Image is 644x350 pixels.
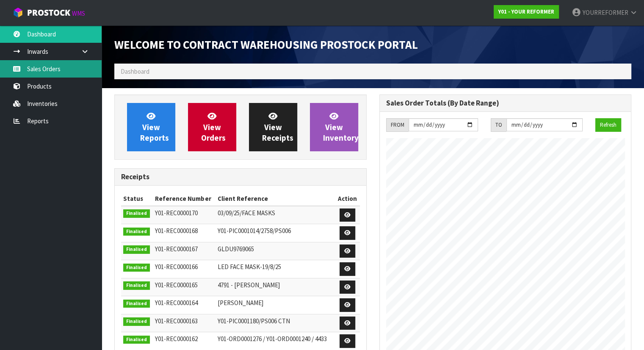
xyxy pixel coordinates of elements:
[13,7,23,18] img: cube-alt.png
[310,103,358,151] a: ViewInventory
[140,111,169,143] span: View Reports
[583,8,628,17] span: YOURREFORMER
[114,37,418,52] span: Welcome to Contract Warehousing ProStock Portal
[491,118,506,132] div: TO
[123,300,150,308] span: Finalised
[249,103,297,151] a: ViewReceipts
[153,192,216,206] th: Reference Number
[188,103,236,151] a: ViewOrders
[155,317,198,325] span: Y01-REC0000163
[123,281,150,290] span: Finalised
[218,335,327,343] span: Y01-ORD0001276 / Y01-ORD0001240 / 4433
[123,317,150,326] span: Finalised
[218,245,254,253] span: GLDU9769065
[386,118,409,132] div: FROM
[121,67,149,75] span: Dashboard
[262,111,293,143] span: View Receipts
[218,281,280,289] span: 4791 - [PERSON_NAME]
[323,111,359,143] span: View Inventory
[155,263,198,271] span: Y01-REC0000166
[123,264,150,272] span: Finalised
[123,336,150,344] span: Finalised
[72,9,85,17] small: WMS
[123,209,150,218] span: Finalised
[498,8,554,15] strong: Y01 - YOUR REFORMER
[155,245,198,253] span: Y01-REC0000167
[155,227,198,235] span: Y01-REC0000168
[335,192,359,206] th: Action
[218,227,291,235] span: Y01-PIC0001014/2758/PS006
[216,192,335,206] th: Client Reference
[121,173,360,181] h3: Receipts
[218,209,275,217] span: 03/09/25/FACE MASKS
[218,317,290,325] span: Y01-PIC0001180/PS006 CTN
[155,299,198,307] span: Y01-REC0000164
[595,118,621,132] button: Refresh
[201,111,226,143] span: View Orders
[218,299,263,307] span: [PERSON_NAME]
[155,209,198,217] span: Y01-REC0000170
[123,228,150,236] span: Finalised
[121,192,153,206] th: Status
[155,335,198,343] span: Y01-REC0000162
[155,281,198,289] span: Y01-REC0000165
[127,103,175,151] a: ViewReports
[123,245,150,254] span: Finalised
[27,7,70,18] span: ProStock
[218,263,281,271] span: LED FACE MASK-19/8/25
[386,99,625,107] h3: Sales Order Totals (By Date Range)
